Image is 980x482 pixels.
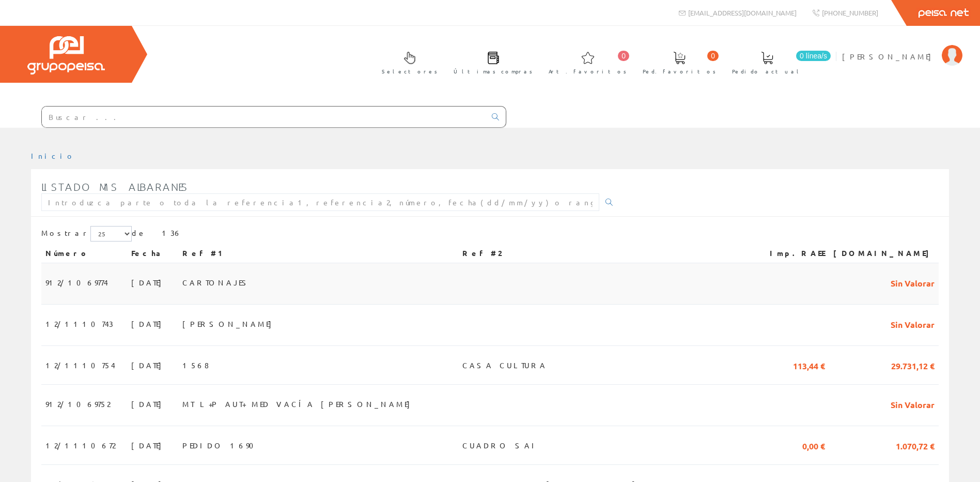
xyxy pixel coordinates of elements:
[42,107,486,127] input: Buscar ...
[549,66,627,77] span: Art. favoritos
[182,436,260,454] span: PEDIDO 1690
[182,395,415,413] span: MT L+P AUT+ MED VACÍA [PERSON_NAME]
[891,274,935,291] span: Sin Valorar
[41,226,132,242] label: Mostrar
[688,8,797,17] span: [EMAIL_ADDRESS][DOMAIN_NAME]
[842,51,937,62] span: [PERSON_NAME]
[41,244,127,263] th: Número
[131,395,167,413] span: [DATE]
[178,244,458,263] th: Ref #1
[41,180,189,193] span: Listado mis albaranes
[45,274,108,291] span: 912/1069774
[462,356,547,374] span: CASA CULTURA
[45,356,115,374] span: 12/1110754
[462,436,539,454] span: CUADRO SAI
[182,274,251,291] span: CARTONAJES
[131,436,167,454] span: [DATE]
[131,356,167,374] span: [DATE]
[829,244,939,263] th: [DOMAIN_NAME]
[793,356,825,374] span: 113,44 €
[41,226,939,244] div: de 136
[127,244,178,263] th: Fecha
[891,356,935,374] span: 29.731,12 €
[90,226,132,242] select: Mostrar
[796,51,831,61] span: 0 línea/s
[182,315,277,333] span: [PERSON_NAME]
[27,36,105,74] img: Grupo Peisa
[182,356,209,374] span: 1568
[707,51,719,61] span: 0
[618,51,629,61] span: 0
[45,436,115,454] span: 12/1110672
[891,315,935,333] span: Sin Valorar
[45,315,113,333] span: 12/1110743
[643,66,716,77] span: Ped. favoritos
[822,8,878,17] span: [PHONE_NUMBER]
[31,151,75,160] a: Inicio
[891,395,935,413] span: Sin Valorar
[41,193,599,211] input: Introduzca parte o toda la referencia1, referencia2, número, fecha(dd/mm/yy) o rango de fechas(dd...
[896,436,935,454] span: 1.070,72 €
[382,66,438,77] span: Selectores
[131,315,167,333] span: [DATE]
[371,43,443,81] a: Selectores
[752,244,829,263] th: Imp.RAEE
[454,66,533,77] span: Últimas compras
[45,395,110,413] span: 912/1069752
[732,66,802,77] span: Pedido actual
[458,244,752,263] th: Ref #2
[842,43,962,53] a: [PERSON_NAME]
[802,436,825,454] span: 0,00 €
[443,43,538,81] a: Últimas compras
[131,274,167,291] span: [DATE]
